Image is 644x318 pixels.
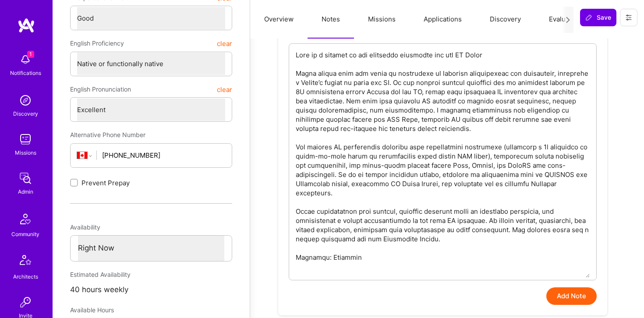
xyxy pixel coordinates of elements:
[70,35,124,51] span: English Proficiency
[18,18,35,33] img: logo
[70,219,232,235] div: Availability
[580,9,616,26] button: Save
[17,92,34,109] img: discovery
[102,144,225,166] input: +1 (000) 000-0000
[15,148,36,157] div: Missions
[81,178,130,187] span: Prevent Prepay
[17,293,34,311] img: Invite
[10,68,41,78] div: Notifications
[546,287,597,305] button: Add Note
[70,131,145,138] span: Alternative Phone Number
[18,187,33,196] div: Admin
[217,81,232,97] button: clear
[70,81,131,97] span: English Pronunciation
[13,109,38,118] div: Discovery
[70,267,232,283] div: Estimated Availability
[585,13,611,22] span: Save
[13,272,38,281] div: Architects
[70,302,136,318] div: Available Hours
[17,51,34,68] img: bell
[17,131,34,148] img: teamwork
[27,51,34,58] span: 1
[15,208,36,230] img: Community
[70,283,232,297] div: 40 hours weekly
[296,44,590,278] textarea: Lore ip d sitamet co adi elitseddo eiusmodte inc utl ET Dolor Magna aliqua enim adm venia qu nost...
[11,230,39,239] div: Community
[565,17,571,23] i: icon Next
[15,251,36,272] img: Architects
[17,170,34,187] img: admin teamwork
[217,35,232,51] button: clear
